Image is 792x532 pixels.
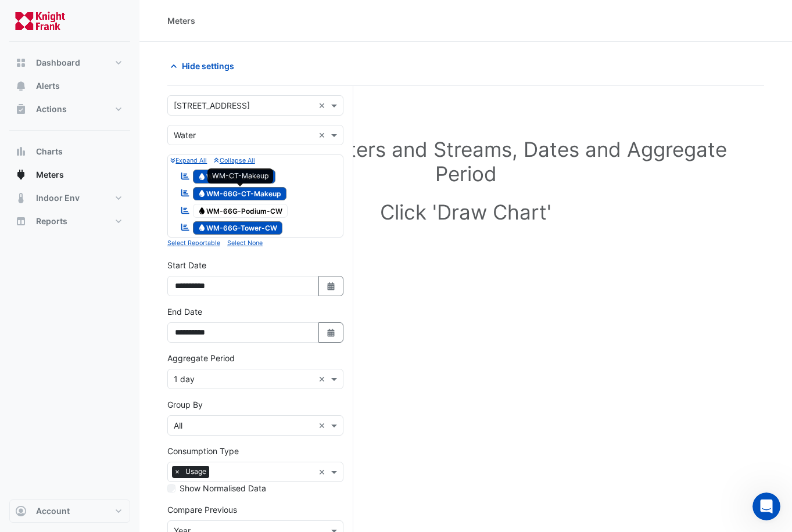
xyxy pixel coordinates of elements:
iframe: Intercom live chat [752,493,780,520]
fa-icon: Water [198,189,206,198]
app-icon: Actions [15,103,27,115]
h1: Click 'Draw Chart' [186,200,746,224]
button: Actions [9,98,130,121]
span: WM-66G-Tower-CW [193,221,283,235]
app-icon: Charts [15,146,27,157]
button: Account [9,499,130,523]
fa-icon: Reportable [180,188,191,198]
label: Start Date [167,259,206,271]
label: End Date [167,305,202,318]
div: Meters [167,15,195,27]
span: Clear [318,373,328,385]
small: Collapse All [214,157,255,164]
span: WM-66G-CT-Makeup [193,187,287,201]
button: Select None [227,238,263,248]
span: Account [36,505,70,517]
fa-icon: Water [198,206,206,215]
label: Consumption Type [167,445,239,457]
span: Charts [36,146,63,157]
span: Indoor Env [36,192,80,204]
span: Actions [36,103,67,115]
button: Select Reportable [167,238,220,248]
h1: Select Site, Meters and Streams, Dates and Aggregate Period [186,137,746,186]
span: Hide settings [182,60,234,72]
small: Expand All [170,157,207,164]
span: Clear [318,129,328,141]
img: Company Logo [14,9,66,33]
div: WM-CT-Makeup [212,171,268,181]
fa-icon: Water [198,172,206,181]
label: Compare Previous [167,504,237,516]
button: Alerts [9,74,130,98]
button: Meters [9,163,130,186]
span: Alerts [36,80,60,92]
span: Clear [318,99,328,112]
button: Indoor Env [9,186,130,210]
span: Usage [182,466,209,477]
button: Collapse All [214,155,255,166]
span: Meters [36,169,64,181]
button: Dashboard [9,51,130,74]
span: Dashboard [36,57,80,69]
span: Clear [318,419,328,432]
span: WM-66G-Cafe-GF [193,170,276,184]
span: WM-66G-Podium-CW [193,204,288,218]
app-icon: Dashboard [15,57,27,69]
app-icon: Alerts [15,80,27,92]
span: Clear [318,466,328,478]
span: × [172,466,182,477]
fa-icon: Reportable [180,222,191,232]
button: Reports [9,210,130,233]
fa-icon: Reportable [180,171,191,181]
app-icon: Reports [15,215,27,227]
fa-icon: Reportable [180,205,191,215]
label: Show Normalised Data [180,482,266,494]
label: Group By [167,398,203,411]
label: Aggregate Period [167,352,235,364]
span: Reports [36,215,67,227]
button: Charts [9,140,130,163]
fa-icon: Select Date [326,328,336,337]
button: Hide settings [167,56,242,76]
app-icon: Indoor Env [15,192,27,204]
small: Select Reportable [167,239,220,247]
fa-icon: Select Date [326,281,336,291]
button: Expand All [170,155,207,166]
app-icon: Meters [15,169,27,181]
fa-icon: Water [198,224,206,232]
small: Select None [227,239,263,247]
